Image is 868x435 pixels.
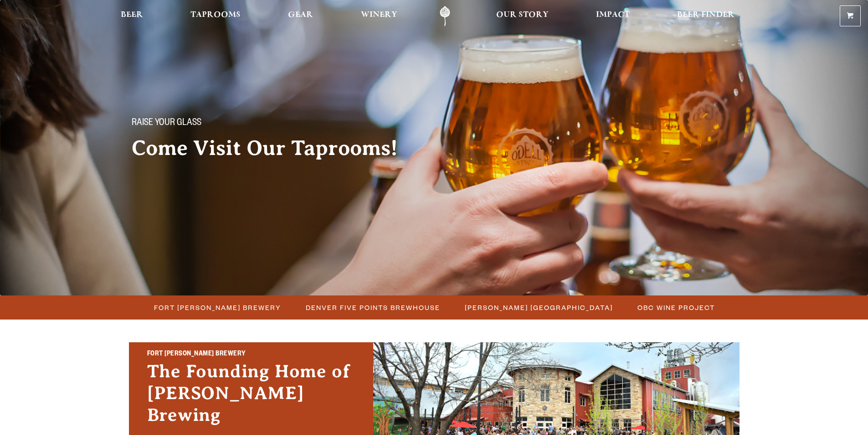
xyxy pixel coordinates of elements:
[632,301,719,314] a: OBC Wine Project
[185,6,247,26] a: Taprooms
[288,11,313,19] span: Gear
[496,11,549,19] span: Our Story
[190,11,241,19] span: Taprooms
[465,301,613,314] span: [PERSON_NAME] [GEOGRAPHIC_DATA]
[147,349,355,360] h2: Fort [PERSON_NAME] Brewery
[361,11,397,19] span: Winery
[154,301,281,314] span: Fort [PERSON_NAME] Brewery
[677,11,734,19] span: Beer Finder
[590,6,636,26] a: Impact
[121,11,143,19] span: Beer
[149,301,286,314] a: Fort [PERSON_NAME] Brewery
[147,360,355,435] h3: The Founding Home of [PERSON_NAME] Brewing
[282,6,319,26] a: Gear
[637,301,715,314] span: OBC Wine Project
[300,301,445,314] a: Denver Five Points Brewhouse
[306,301,440,314] span: Denver Five Points Brewhouse
[459,301,617,314] a: [PERSON_NAME] [GEOGRAPHIC_DATA]
[671,6,740,26] a: Beer Finder
[132,137,416,160] h2: Come Visit Our Taprooms!
[115,6,149,26] a: Beer
[355,6,403,26] a: Winery
[490,6,555,26] a: Our Story
[132,118,201,130] span: Raise your glass
[596,11,630,19] span: Impact
[428,6,462,26] a: Odell Home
